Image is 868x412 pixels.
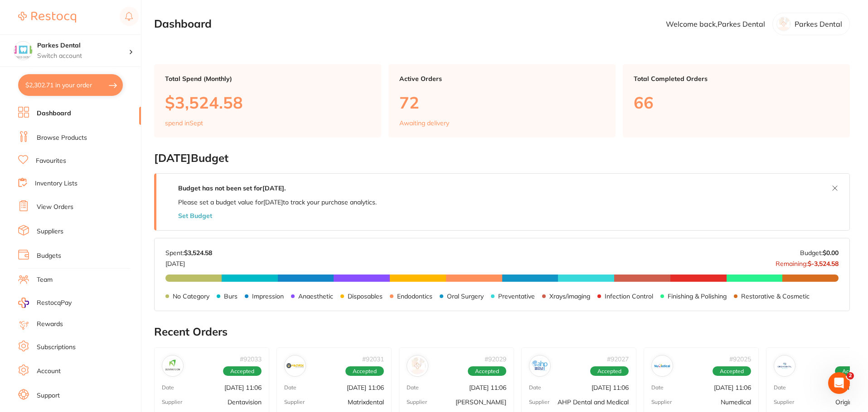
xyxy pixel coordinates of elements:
[18,12,76,23] img: Restocq Logo
[37,391,60,400] a: Support
[154,64,381,137] a: Total Spend (Monthly)$3,524.58spend inSept
[37,298,72,308] span: RestocqPay
[729,355,751,363] p: # 92025
[388,64,616,137] a: Active Orders72Awaiting delivery
[154,326,850,338] h2: Recent Orders
[558,398,629,406] p: AHP Dental and Medical
[623,64,850,137] a: Total Completed Orders66
[18,298,29,308] img: RestocqPay
[162,384,174,391] p: Date
[223,366,262,376] span: Accepted
[184,249,212,257] strong: $3,524.58
[165,93,370,112] p: $3,524.58
[362,355,384,363] p: # 92031
[37,41,129,50] h4: Parkes Dental
[456,398,506,406] p: [PERSON_NAME]
[498,293,535,300] p: Preventative
[808,260,839,268] strong: $-3,524.58
[165,256,212,267] p: [DATE]
[37,367,61,376] a: Account
[529,399,549,405] p: Supplier
[173,293,209,300] p: No Category
[224,384,262,391] p: [DATE] 11:06
[37,343,76,352] a: Subscriptions
[37,320,63,329] a: Rewards
[668,293,727,300] p: Finishing & Polishing
[14,42,32,60] img: Parkes Dental
[18,298,72,308] a: RestocqPay
[469,384,506,391] p: [DATE] 11:06
[776,256,839,267] p: Remaining:
[721,398,751,406] p: Numedical
[228,398,262,406] p: Dentavision
[347,384,384,391] p: [DATE] 11:06
[590,366,629,376] span: Accepted
[165,75,370,82] p: Total Spend (Monthly)
[345,366,384,376] span: Accepted
[651,384,664,391] p: Date
[18,74,123,96] button: $2,302.71 in your order
[164,357,181,374] img: Dentavision
[800,249,839,256] p: Budget:
[252,293,284,300] p: Impression
[348,293,383,300] p: Disposables
[162,399,182,405] p: Supplier
[776,357,793,374] img: Origin Dental
[37,251,61,260] a: Budgets
[37,109,71,118] a: Dashboard
[828,372,850,394] iframe: Intercom live chat
[286,357,304,374] img: Matrixdental
[165,119,203,127] p: spend in Sept
[178,212,212,219] button: Set Budget
[224,293,238,300] p: Burs
[399,93,605,112] p: 72
[774,384,786,391] p: Date
[741,293,810,300] p: Restorative & Cosmetic
[654,357,671,374] img: Numedical
[447,293,484,300] p: Oral Surgery
[529,384,541,391] p: Date
[284,399,305,405] p: Supplier
[36,156,66,166] a: Favourites
[399,75,605,82] p: Active Orders
[165,249,212,256] p: Spent:
[592,384,629,391] p: [DATE] 11:06
[605,293,653,300] p: Infection Control
[468,366,506,376] span: Accepted
[284,384,296,391] p: Date
[774,399,794,405] p: Supplier
[714,384,751,391] p: [DATE] 11:06
[178,199,377,206] p: Please set a budget value for [DATE] to track your purchase analytics.
[407,399,427,405] p: Supplier
[485,355,506,363] p: # 92029
[531,357,548,374] img: AHP Dental and Medical
[37,227,63,236] a: Suppliers
[37,133,87,142] a: Browse Products
[178,184,286,192] strong: Budget has not been set for [DATE] .
[409,357,426,374] img: Henry Schein Halas
[407,384,419,391] p: Date
[35,179,78,188] a: Inventory Lists
[348,398,384,406] p: Matrixdental
[823,249,839,257] strong: $0.00
[847,372,854,379] span: 2
[713,366,751,376] span: Accepted
[154,18,212,30] h2: Dashboard
[399,119,449,127] p: Awaiting delivery
[666,20,765,28] p: Welcome back, Parkes Dental
[634,75,839,82] p: Total Completed Orders
[154,152,850,165] h2: [DATE] Budget
[298,293,333,300] p: Anaesthetic
[37,203,73,212] a: View Orders
[37,275,53,284] a: Team
[795,20,842,28] p: Parkes Dental
[18,7,76,28] a: Restocq Logo
[634,93,839,112] p: 66
[651,399,672,405] p: Supplier
[240,355,262,363] p: # 92033
[37,52,129,61] p: Switch account
[397,293,432,300] p: Endodontics
[607,355,629,363] p: # 92027
[549,293,590,300] p: Xrays/imaging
